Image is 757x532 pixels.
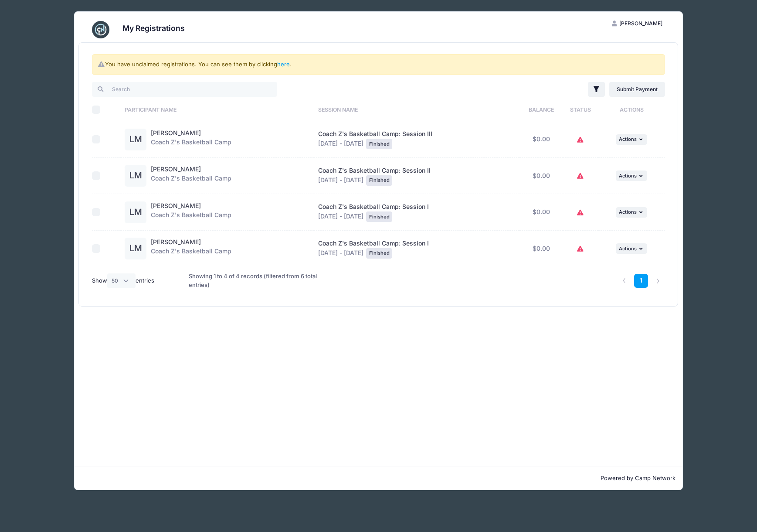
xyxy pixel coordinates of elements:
[318,239,516,259] div: [DATE] - [DATE]
[619,246,637,252] span: Actions
[125,165,146,187] div: LM
[125,201,146,223] div: LM
[318,202,516,222] div: [DATE] - [DATE]
[189,266,326,295] div: Showing 1 to 4 of 4 records (filtered from 6 total entries)
[151,129,231,150] div: Coach Z's Basketball Camp
[151,165,201,173] a: [PERSON_NAME]
[125,238,146,259] div: LM
[366,211,392,222] div: Finished
[616,171,647,181] button: Actions
[92,273,155,288] label: Show entries
[366,139,392,149] div: Finished
[563,98,598,121] th: Status: activate to sort column ascending
[519,121,563,158] td: $0.00
[277,61,290,68] a: here
[519,98,563,121] th: Balance: activate to sort column ascending
[122,24,185,33] h3: My Registrations
[604,16,670,31] button: [PERSON_NAME]
[318,166,516,186] div: [DATE] - [DATE]
[619,136,637,142] span: Actions
[92,54,665,75] div: You have unclaimed registrations. You can see them by clicking .
[151,238,201,246] a: [PERSON_NAME]
[619,209,637,215] span: Actions
[519,231,563,267] td: $0.00
[125,245,146,252] a: LM
[151,202,201,209] a: [PERSON_NAME]
[609,82,665,97] a: Submit Payment
[92,82,277,97] input: Search
[366,175,392,186] div: Finished
[125,209,146,216] a: LM
[619,173,637,179] span: Actions
[151,201,231,223] div: Coach Z's Basketball Camp
[616,243,647,254] button: Actions
[519,158,563,194] td: $0.00
[314,98,519,121] th: Session Name: activate to sort column ascending
[598,98,665,121] th: Actions: activate to sort column ascending
[92,98,121,121] th: Select All
[151,165,231,187] div: Coach Z's Basketball Camp
[151,238,231,259] div: Coach Z's Basketball Camp
[125,129,146,150] div: LM
[318,130,432,137] span: Coach Z's Basketball Camp: Session III
[107,273,136,288] select: Showentries
[318,239,429,247] span: Coach Z's Basketball Camp: Session I
[81,474,676,483] p: Powered by Camp Network
[619,20,662,27] span: [PERSON_NAME]
[616,134,647,145] button: Actions
[125,136,146,143] a: LM
[151,129,201,136] a: [PERSON_NAME]
[121,98,314,121] th: Participant Name: activate to sort column ascending
[634,274,648,288] a: 1
[318,130,516,149] div: [DATE] - [DATE]
[366,248,392,259] div: Finished
[616,207,647,218] button: Actions
[318,167,431,174] span: Coach Z's Basketball Camp: Session II
[318,203,429,210] span: Coach Z's Basketball Camp: Session I
[92,21,109,38] img: CampNetwork
[125,172,146,180] a: LM
[519,194,563,231] td: $0.00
